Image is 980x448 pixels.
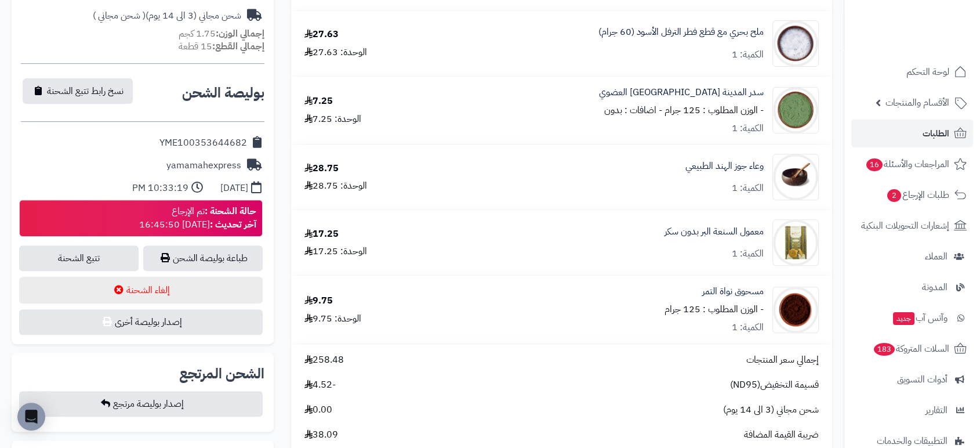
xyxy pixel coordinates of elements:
div: 28.75 [304,162,339,175]
div: شحن مجاني (3 الى 14 يوم) [93,9,241,23]
span: المدونة [922,279,948,295]
div: yamamahexpress [166,159,241,172]
img: 1737394487-Date%20Seed%20Powder-90x90.jpg [773,287,818,333]
span: طلبات الإرجاع [886,187,949,203]
div: الوحدة: 9.75 [304,312,361,326]
span: 258.48 [304,353,344,367]
a: وآتس آبجديد [851,304,973,332]
div: الكمية: 1 [732,321,764,334]
a: المراجعات والأسئلة16 [851,150,973,178]
a: مسحوق نواة التمر [702,285,764,298]
button: إصدار بوليصة أخرى [19,309,263,335]
div: الوحدة: 7.25 [304,113,361,126]
span: الأقسام والمنتجات [885,95,949,111]
img: logo-2.png [901,23,969,48]
div: 7.25 [304,95,333,108]
small: - اضافات : بدون [604,103,662,117]
img: 1736276085-Maamoul%20Alsanah%20Bur-90x90.jpg [773,219,818,266]
span: وآتس آب [892,310,948,326]
span: قسيمة التخفيض(ND95) [730,378,819,392]
div: الوحدة: 27.63 [304,46,367,59]
div: الكمية: 1 [732,182,764,195]
a: معمول السنعة البر بدون سكر [665,225,764,239]
h2: الشحن المرتجع [179,367,264,381]
span: ( شحن مجاني ) [93,9,146,23]
span: التقارير [925,402,948,418]
small: 15 قطعة [179,39,264,53]
div: [DATE] [220,182,248,195]
a: العملاء [851,243,973,270]
span: المراجعات والأسئلة [865,156,949,172]
small: 1.75 كجم [179,27,264,41]
span: 38.09 [304,428,338,442]
span: السلات المتروكة [873,341,949,357]
button: إلغاء الشحنة [19,277,263,304]
a: تتبع الشحنة [19,245,139,271]
span: ضريبة القيمة المضافة [744,428,819,442]
img: 1718222507-Coconut%20Bowl%20And%20Spoon-90x90.jpg [773,154,818,200]
a: ملح بحري مع قطع فطر الترفل الأسود (60 جرام) [598,26,764,39]
a: التقارير [851,396,973,424]
strong: إجمالي الوزن: [216,27,264,41]
span: لوحة التحكم [906,64,949,80]
a: المدونة [851,273,973,301]
small: - الوزن المطلوب : 125 جرام [665,302,764,316]
button: نسخ رابط تتبع الشحنة [23,78,133,104]
span: نسخ رابط تتبع الشحنة [47,84,124,98]
div: الكمية: 1 [732,122,764,135]
span: 183 [873,342,895,356]
span: شحن مجاني (3 الى 14 يوم) [723,403,819,417]
a: وعاء جوز الهند الطبيعي [685,160,764,173]
div: الكمية: 1 [732,48,764,62]
div: 17.25 [304,227,339,241]
div: 27.63 [304,28,339,41]
span: أدوات التسويق [897,371,948,388]
div: الكمية: 1 [732,247,764,261]
span: 2 [887,189,901,202]
a: طباعة بوليصة الشحن [143,245,263,271]
span: العملاء [925,248,948,265]
strong: حالة الشحنة : [205,204,256,218]
div: الوحدة: 17.25 [304,245,367,258]
a: إشعارات التحويلات البنكية [851,212,973,240]
span: 16 [866,158,883,171]
span: جديد [893,312,914,325]
div: 10:33:19 PM [132,182,188,195]
h2: بوليصة الشحن [182,86,264,100]
a: طلبات الإرجاع2 [851,181,973,209]
div: Open Intercom Messenger [17,403,45,431]
div: 9.75 [304,294,333,308]
img: 1690052262-Seder%20Leaves%20Powder%20Organic-90x90.jpg [773,87,818,133]
span: 0.00 [304,403,332,417]
a: أدوات التسويق [851,366,973,393]
a: لوحة التحكم [851,58,973,86]
div: YME100353644682 [159,136,247,150]
button: إصدار بوليصة مرتجع [19,391,263,417]
strong: إجمالي القطع: [212,39,264,53]
span: إشعارات التحويلات البنكية [861,218,949,234]
div: الوحدة: 28.75 [304,179,367,193]
a: السلات المتروكة183 [851,335,973,363]
a: الطلبات [851,120,973,147]
small: - الوزن المطلوب : 125 جرام [665,103,764,117]
a: سدر المدينة [GEOGRAPHIC_DATA] العضوي [599,86,764,99]
strong: آخر تحديث : [210,218,256,232]
span: الطلبات [923,125,949,142]
span: إجمالي سعر المنتجات [746,353,819,367]
div: تم الإرجاع [DATE] 16:45:50 [139,205,256,232]
span: -4.52 [304,378,336,392]
img: 1672681248-Black%20Truffle%20Salt%202-90x90.jpg [773,20,818,67]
